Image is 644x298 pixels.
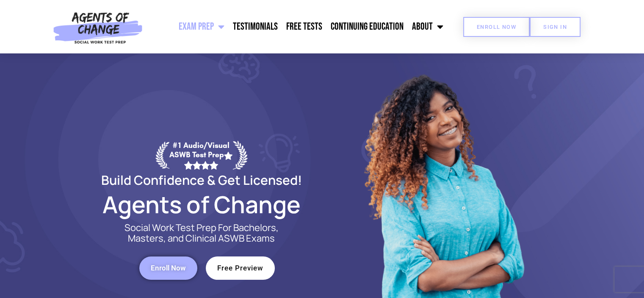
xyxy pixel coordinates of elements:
[174,16,229,37] a: Exam Prep
[169,141,233,169] div: #1 Audio/Visual ASWB Test Prep
[543,24,567,30] span: SIGN IN
[282,16,326,37] a: Free Tests
[530,17,580,37] a: SIGN IN
[151,265,186,272] span: Enroll Now
[81,195,322,214] h2: Agents of Change
[139,256,197,280] a: Enroll Now
[206,256,275,280] a: Free Preview
[477,24,516,30] span: Enroll Now
[115,223,288,244] p: Social Work Test Prep For Bachelors, Masters, and Clinical ASWB Exams
[408,16,448,37] a: About
[326,16,408,37] a: Continuing Education
[217,265,263,272] span: Free Preview
[463,17,530,37] a: Enroll Now
[81,174,322,186] h2: Build Confidence & Get Licensed!
[147,16,448,37] nav: Menu
[229,16,282,37] a: Testimonials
